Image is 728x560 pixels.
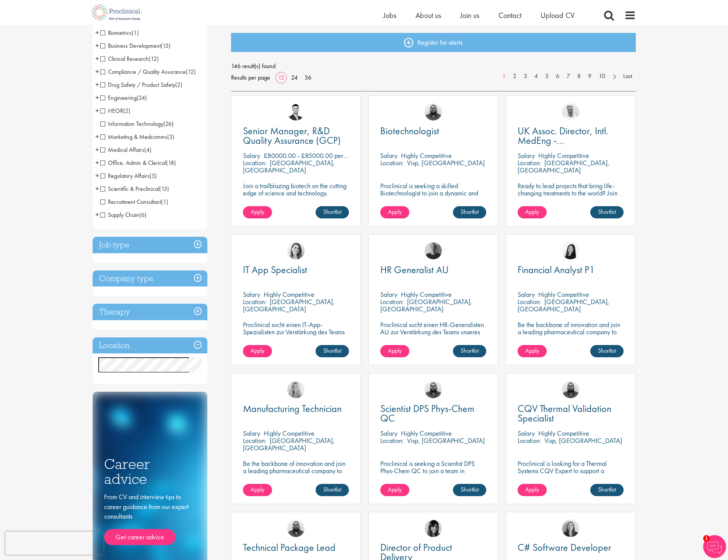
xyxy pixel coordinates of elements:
[287,520,305,537] img: Ashley Bennett
[287,103,305,120] img: Joshua Godden
[243,297,335,313] p: [GEOGRAPHIC_DATA], [GEOGRAPHIC_DATA]
[380,321,486,343] p: Proclinical sucht einen HR-Generalisten AU zur Verstärkung des Teams unseres Kunden in [GEOGRAPHI...
[425,103,442,120] a: Ashley Bennett
[243,265,349,275] a: IT App Specialist
[100,42,161,50] span: Business Development
[380,404,486,423] a: Scientist DPS Phys-Chem QC
[100,133,174,141] span: Marketing & Medcomms
[562,381,579,398] img: Ashley Bennett
[380,484,409,496] a: Apply
[243,263,307,276] span: IT App Specialist
[518,460,624,482] p: Proclinical is looking for a Thermal Systems CQV Expert to support a project-based assignment.
[562,520,579,537] img: Mia Kellerman
[388,208,402,216] span: Apply
[243,158,266,167] span: Location:
[243,206,272,218] a: Apply
[5,532,103,555] iframe: reCAPTCHA
[552,72,563,81] a: 6
[287,242,305,259] img: Nur Ergiydiren
[518,263,595,276] span: Financial Analyst P1
[243,543,349,552] a: Technical Package Lead
[380,345,409,357] a: Apply
[161,198,168,206] span: (1)
[541,10,575,20] a: Upload CV
[95,131,99,142] span: +
[243,436,335,452] p: [GEOGRAPHIC_DATA], [GEOGRAPHIC_DATA]
[100,68,186,76] span: Compliance / Quality Assurance
[518,158,541,167] span: Location:
[104,492,196,545] div: From CV and interview tips to career guidance from our expert consultants
[95,53,99,64] span: +
[498,72,510,81] a: 1
[243,404,349,413] a: Manufacturing Technician
[95,170,99,181] span: +
[518,158,609,174] p: [GEOGRAPHIC_DATA], [GEOGRAPHIC_DATA]
[243,429,260,438] span: Salary
[243,151,260,160] span: Salary
[100,55,149,63] span: Clinical Research
[167,133,174,141] span: (3)
[100,55,159,63] span: Clinical Research
[380,206,409,218] a: Apply
[166,159,176,167] span: (18)
[401,429,452,438] p: Highly Competitive
[453,206,486,218] a: Shortlist
[460,10,479,20] a: Join us
[95,66,99,77] span: +
[316,206,349,218] a: Shortlist
[518,402,611,425] span: CQV Thermal Validation Specialist
[498,10,521,20] a: Contact
[415,10,441,20] a: About us
[123,107,130,115] span: (2)
[518,541,611,554] span: C# Software Developer
[518,297,609,313] p: [GEOGRAPHIC_DATA], [GEOGRAPHIC_DATA]
[95,79,99,90] span: +
[149,55,159,63] span: (12)
[380,182,486,204] p: Proclinical is seeking a skilled Biotechnologist to join a dynamic and innovative team on a contr...
[100,185,169,193] span: Scientific & Preclinical
[186,68,196,76] span: (12)
[100,172,157,180] span: Regulatory Affairs
[95,144,99,155] span: +
[380,158,404,167] span: Location:
[275,73,287,81] a: 12
[93,304,207,320] h3: Therapy
[525,485,539,493] span: Apply
[104,529,176,545] a: Get career advice
[453,484,486,496] a: Shortlist
[264,290,314,299] p: Highly Competitive
[380,265,486,275] a: HR Generalist AU
[243,541,335,554] span: Technical Package Lead
[251,347,264,355] span: Apply
[150,172,157,180] span: (5)
[287,381,305,398] a: Shannon Briggs
[562,103,579,120] img: Joshua Bye
[562,242,579,259] img: Numhom Sudsok
[132,29,139,37] span: (1)
[380,126,486,136] a: Biotechnologist
[243,460,349,489] p: Be the backbone of innovation and join a leading pharmaceutical company to help keep life-changin...
[703,535,710,542] span: 1
[95,183,99,194] span: +
[383,10,396,20] span: Jobs
[563,72,574,81] a: 7
[95,27,99,38] span: +
[425,520,442,537] a: Tesnim Chagklil
[531,72,542,81] a: 4
[100,107,123,115] span: HEOR
[100,146,151,154] span: Medical Affairs
[264,151,362,160] p: £80000.00 - £85000.00 per annum
[380,297,404,306] span: Location:
[518,345,547,357] a: Apply
[518,321,624,350] p: Be the backbone of innovation and join a leading pharmaceutical company to help keep life-changin...
[518,404,624,423] a: CQV Thermal Validation Specialist
[100,120,174,128] span: Information Technology
[139,211,147,219] span: (6)
[231,60,636,72] span: 146 result(s) found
